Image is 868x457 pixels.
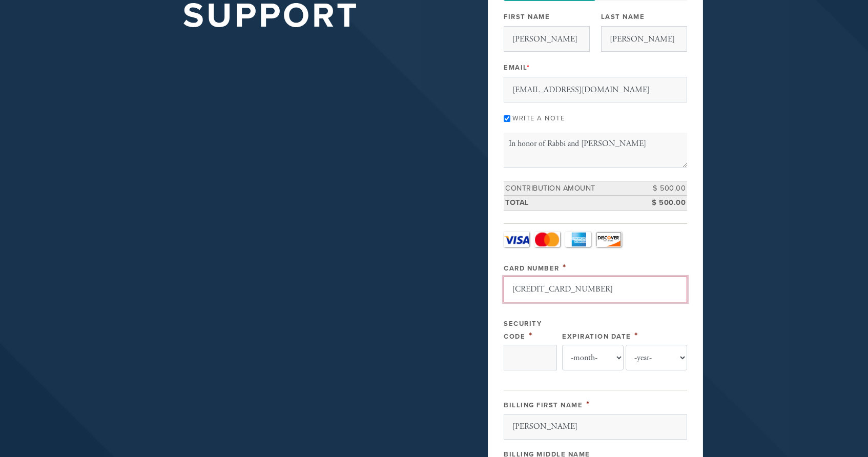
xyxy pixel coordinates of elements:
[504,63,530,72] label: Email
[504,196,641,211] td: Total
[504,12,550,22] label: First Name
[504,264,560,273] label: Card Number
[562,333,631,341] label: Expiration Date
[634,330,638,341] span: This field is required.
[512,114,565,122] label: Write a note
[562,345,624,370] select: Expiration Date month
[586,399,590,410] span: This field is required.
[641,196,687,211] td: $ 500.00
[596,232,622,247] a: Discover
[565,232,591,247] a: Amex
[504,320,542,341] label: Security Code
[601,12,645,22] label: Last Name
[626,345,687,370] select: Expiration Date year
[563,262,567,273] span: This field is required.
[529,330,533,341] span: This field is required.
[534,232,560,247] a: MasterCard
[641,181,687,196] td: $ 500.00
[504,181,641,196] td: Contribution Amount
[504,232,529,247] a: Visa
[504,401,583,409] label: Billing First Name
[527,64,530,72] span: This field is required.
